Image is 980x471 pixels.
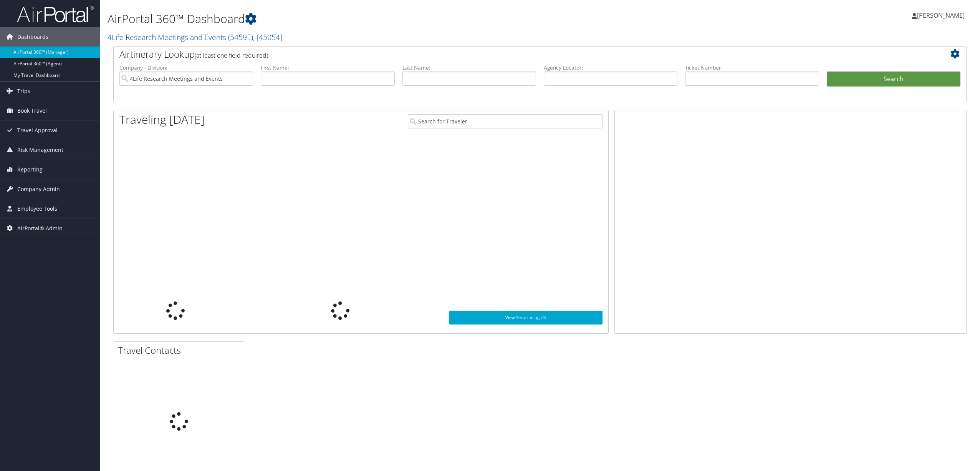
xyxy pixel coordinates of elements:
span: Reporting [17,160,43,179]
span: Risk Management [17,140,63,160]
span: Travel Approval [17,121,58,140]
label: Agency Locator: [544,64,677,72]
a: 4Life Research Meetings and Events [108,32,282,42]
span: [PERSON_NAME] [917,11,965,20]
label: First Name: [261,64,394,72]
h1: AirPortal 360™ Dashboard [108,11,684,27]
h2: Travel Contacts [118,344,244,357]
span: Book Travel [17,101,47,120]
label: Ticket Number: [685,64,819,72]
a: [PERSON_NAME] [912,4,972,27]
span: Employee Tools [17,199,57,218]
h1: Traveling [DATE] [119,112,205,128]
label: Last Name: [402,64,536,72]
h2: Airtinerary Lookup [119,48,889,61]
img: airportal-logo.png [17,5,94,23]
button: Search [827,72,960,87]
span: Trips [17,82,30,101]
a: View SecurityLogic® [449,311,603,325]
span: Company Admin [17,180,60,199]
span: AirPortal® Admin [17,219,63,238]
input: Search for Traveler [408,114,603,128]
span: , [ 45054 ] [253,32,282,42]
span: ( 5459E ) [228,32,253,42]
span: Dashboards [17,27,48,47]
span: (at least one field required) [195,51,268,60]
label: Company - Division: [119,64,253,72]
